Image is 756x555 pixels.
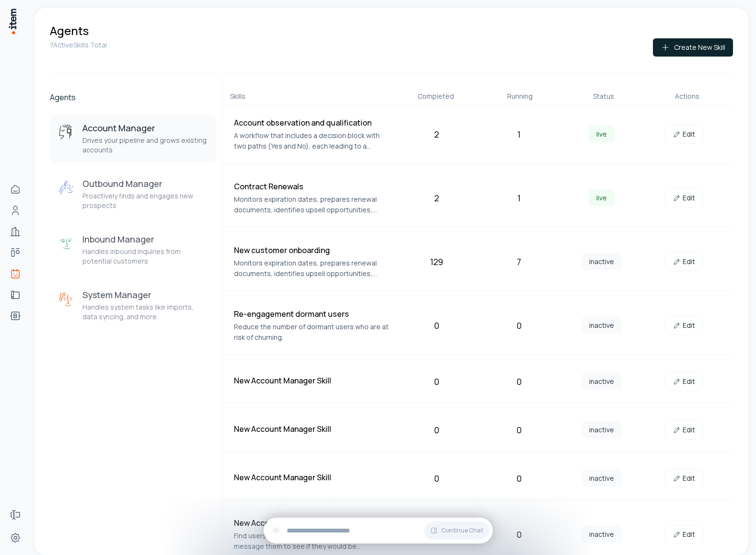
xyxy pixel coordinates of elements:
[234,181,391,192] h4: Contract Renewals
[234,258,391,279] p: Monitors expiration dates, prepares renewal documents, identifies upsell opportunities, routes fo...
[234,531,391,552] p: Find users whom used to work at a company and message them to see if they would be interested in ...
[399,127,474,141] div: 2
[82,136,209,155] p: Drives your pipeline and grows existing accounts
[399,423,474,437] div: 0
[234,517,391,529] h4: New Account Manager Skill
[6,222,25,241] a: Companies
[582,317,622,334] span: inactive
[82,178,209,189] h3: Outbound Manager
[589,189,615,206] span: live
[234,244,391,256] h4: New customer onboarding
[399,319,474,332] div: 0
[665,525,703,544] a: Edit
[582,470,622,486] span: inactive
[234,130,391,151] p: A workflow that includes a decision block with two paths (Yes and No), each leading to a differen...
[6,201,25,220] a: People
[50,23,89,38] h1: Agents
[649,92,725,101] div: Actions
[50,281,216,329] button: System ManagerSystem ManagerHandles system tasks like imports, data syncing, and more
[582,253,622,270] span: inactive
[234,423,391,435] h4: New Account Manager Skill
[665,188,703,208] a: Edit
[6,306,25,325] a: bootcamps
[653,38,733,57] button: Create New Skill
[399,472,474,485] div: 0
[424,521,489,540] button: Continue Chat
[442,527,483,534] span: Continue Chat
[264,518,493,543] div: Continue Chat
[50,92,216,103] h2: Agents
[234,322,391,343] p: Reduce the number of dormant users who are at risk of churning.
[6,285,25,304] a: proposals
[589,126,615,142] span: live
[234,472,391,483] h4: New Account Manager Skill
[6,264,25,283] a: Agents
[665,372,703,391] a: Edit
[665,252,703,271] a: Edit
[230,92,390,101] div: Skills
[482,127,557,141] div: 1
[399,191,474,205] div: 2
[58,180,75,197] img: Outbound Manager
[399,255,474,268] div: 129
[82,289,209,301] h3: System Manager
[50,115,216,162] button: Account ManagerAccount ManagerDrives your pipeline and grows existing accounts
[234,194,391,215] p: Monitors expiration dates, prepares renewal documents, identifies upsell opportunities, routes fo...
[482,92,558,101] div: Running
[482,423,557,437] div: 0
[482,528,557,541] div: 0
[665,469,703,488] a: Edit
[82,302,209,322] p: Handles system tasks like imports, data syncing, and more
[82,122,209,134] h3: Account Manager
[234,308,391,320] h4: Re-engagement dormant users
[6,528,25,547] a: Settings
[665,125,703,144] a: Edit
[582,421,622,438] span: inactive
[398,92,474,101] div: Completed
[582,526,622,543] span: inactive
[565,92,641,101] div: Status
[399,375,474,388] div: 0
[50,170,216,218] button: Outbound ManagerOutbound ManagerProactively finds and engages new prospects
[6,505,25,524] a: Forms
[58,235,75,253] img: Inbound Manager
[665,316,703,335] a: Edit
[582,373,622,390] span: inactive
[6,180,25,199] a: Home
[58,124,75,141] img: Account Manager
[82,191,209,210] p: Proactively finds and engages new prospects
[6,243,25,262] a: Deals
[482,472,557,485] div: 0
[482,255,557,268] div: 7
[234,375,391,386] h4: New Account Manager Skill
[58,291,75,308] img: System Manager
[50,40,107,50] p: 7 Active Skills Total
[482,319,557,332] div: 0
[82,233,209,245] h3: Inbound Manager
[82,247,209,266] p: Handles inbound inquiries from potential customers
[50,226,216,274] button: Inbound ManagerInbound ManagerHandles inbound inquiries from potential customers
[482,191,557,205] div: 1
[234,117,391,128] h4: Account observation and qualification
[8,8,17,35] img: Item Brain Logo
[482,375,557,388] div: 0
[665,420,703,439] a: Edit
